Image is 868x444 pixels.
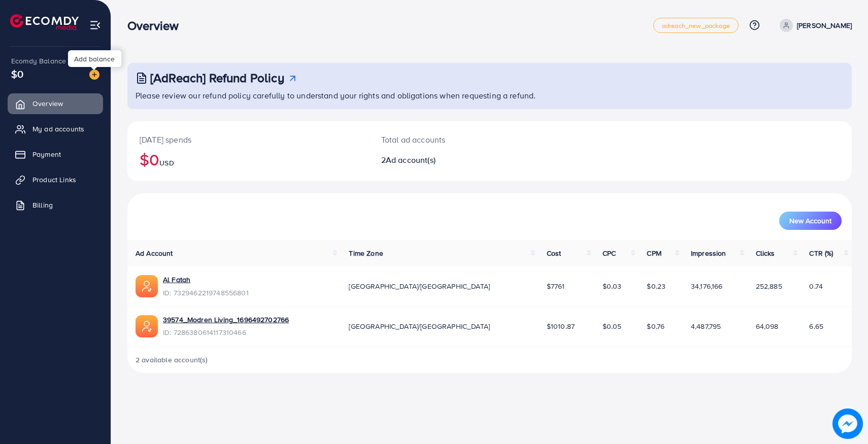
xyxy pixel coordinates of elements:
[603,248,616,258] span: CPC
[547,248,561,258] span: Cost
[691,321,721,331] span: 4,487,795
[8,195,103,215] a: Billing
[662,22,730,29] span: adreach_new_package
[8,169,103,190] a: Product Links
[8,93,103,114] a: Overview
[789,217,831,224] span: New Account
[136,355,208,365] span: 2 available account(s)
[32,200,53,210] span: Billing
[691,248,726,258] span: Impression
[756,281,782,291] span: 252,885
[349,281,490,291] span: [GEOGRAPHIC_DATA]/[GEOGRAPHIC_DATA]
[381,155,538,165] h2: 2
[163,275,249,285] a: Al Fatah
[756,321,779,331] span: 64,098
[647,321,664,331] span: $0.76
[776,19,852,32] a: [PERSON_NAME]
[603,281,622,291] span: $0.03
[140,150,357,169] h2: $0
[32,175,76,185] span: Product Links
[603,321,622,331] span: $0.05
[381,133,538,146] p: Total ad accounts
[163,327,289,337] span: ID: 7286380614117310466
[386,154,436,165] span: Ad account(s)
[647,281,665,291] span: $0.23
[32,149,61,159] span: Payment
[547,321,575,331] span: $1010.87
[136,248,173,258] span: Ad Account
[809,248,833,258] span: CTR (%)
[32,98,63,109] span: Overview
[691,281,723,291] span: 34,176,166
[68,50,121,67] div: Add balance
[647,248,661,258] span: CPM
[547,281,565,291] span: $7761
[8,144,103,164] a: Payment
[756,248,775,258] span: Clicks
[11,66,23,81] span: $0
[8,119,103,139] a: My ad accounts
[797,19,852,31] p: [PERSON_NAME]
[89,70,99,80] img: image
[136,89,846,101] p: Please review our refund policy carefully to understand your rights and obligations when requesti...
[10,14,79,30] img: logo
[159,158,174,168] span: USD
[11,56,66,66] span: Ecomdy Balance
[89,19,101,31] img: menu
[809,321,823,331] span: 6.65
[136,275,158,297] img: ic-ads-acc.e4c84228.svg
[809,281,823,291] span: 0.74
[349,248,383,258] span: Time Zone
[150,71,284,85] h3: [AdReach] Refund Policy
[653,18,739,33] a: adreach_new_package
[834,411,860,436] img: image
[136,315,158,337] img: ic-ads-acc.e4c84228.svg
[349,321,490,331] span: [GEOGRAPHIC_DATA]/[GEOGRAPHIC_DATA]
[163,288,249,298] span: ID: 7329462219748556801
[163,315,289,325] a: 39574_Modren Living_1696492702766
[779,212,842,230] button: New Account
[140,133,357,146] p: [DATE] spends
[32,124,84,134] span: My ad accounts
[127,18,187,33] h3: Overview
